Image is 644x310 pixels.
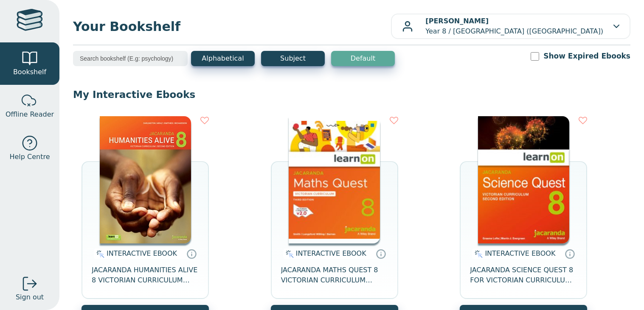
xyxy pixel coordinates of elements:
button: [PERSON_NAME]Year 8 / [GEOGRAPHIC_DATA] ([GEOGRAPHIC_DATA]) [391,14,630,39]
span: Your Bookshelf [73,17,391,36]
button: Default [331,51,395,66]
span: JACARANDA HUMANITIES ALIVE 8 VICTORIAN CURRICULUM LEARNON EBOOK 2E [92,265,199,285]
span: Bookshelf [13,67,46,77]
img: c004558a-e884-43ec-b87a-da9408141e80.jpg [289,116,380,243]
img: fffb2005-5288-ea11-a992-0272d098c78b.png [478,116,569,243]
span: INTERACTIVE EBOOK [296,249,366,257]
img: bee2d5d4-7b91-e911-a97e-0272d098c78b.jpg [100,116,191,243]
span: Sign out [16,292,44,302]
p: My Interactive Ebooks [73,88,630,101]
img: interactive.svg [94,249,104,259]
span: Offline Reader [6,109,54,120]
button: Subject [261,51,325,66]
button: Alphabetical [191,51,255,66]
span: INTERACTIVE EBOOK [485,249,555,257]
p: Year 8 / [GEOGRAPHIC_DATA] ([GEOGRAPHIC_DATA]) [425,16,603,36]
b: [PERSON_NAME] [425,17,489,25]
span: Help Centre [9,152,50,162]
a: Interactive eBooks are accessed online via the publisher’s portal. They contain interactive resou... [376,249,386,259]
span: JACARANDA MATHS QUEST 8 VICTORIAN CURRICULUM LEARNON EBOOK 3E [281,265,388,285]
img: interactive.svg [283,249,294,259]
span: INTERACTIVE EBOOK [107,249,177,257]
label: Show Expired Ebooks [543,51,630,61]
a: Interactive eBooks are accessed online via the publisher’s portal. They contain interactive resou... [565,249,575,259]
a: Interactive eBooks are accessed online via the publisher’s portal. They contain interactive resou... [186,249,197,259]
input: Search bookshelf (E.g: psychology) [73,51,188,66]
span: JACARANDA SCIENCE QUEST 8 FOR VICTORIAN CURRICULUM LEARNON 2E EBOOK [470,265,577,285]
img: interactive.svg [472,249,483,259]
